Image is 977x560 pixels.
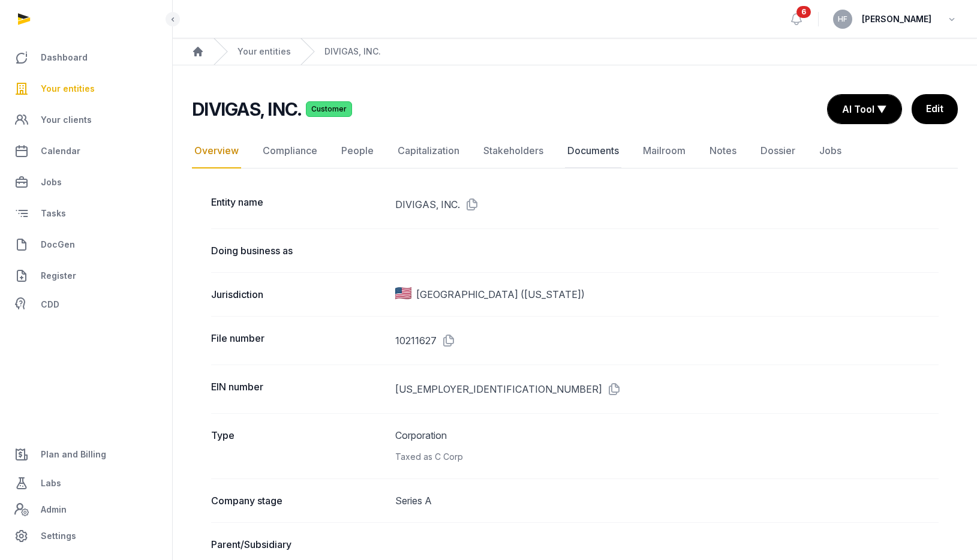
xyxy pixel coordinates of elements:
[41,144,80,158] span: Calendar
[192,134,241,168] a: Overview
[395,380,939,399] dd: [US_EMPLOYER_IDENTIFICATION_NUMBER]
[828,95,901,124] button: AI Tool ▼
[10,199,163,228] a: Tasks
[173,38,977,65] nav: Breadcrumb
[395,134,462,168] a: Capitalization
[211,380,386,399] dt: EIN number
[758,134,798,168] a: Dossier
[796,6,811,18] span: 6
[192,134,958,168] nav: Tabs
[306,101,352,117] span: Customer
[41,502,67,517] span: Admin
[260,134,320,168] a: Compliance
[912,94,958,124] a: Edit
[10,168,163,197] a: Jobs
[211,537,386,552] dt: Parent/Subsidiary
[41,113,92,127] span: Your clients
[838,16,847,23] span: HF
[641,134,688,168] a: Mailroom
[10,522,163,550] a: Settings
[238,46,291,58] a: Your entities
[395,331,939,350] dd: 10211627
[833,10,852,29] button: HF
[211,493,386,508] dt: Company stage
[211,195,386,214] dt: Entity name
[41,476,61,490] span: Labs
[41,297,59,312] span: CDD
[41,82,95,96] span: Your entities
[10,261,163,290] a: Register
[10,498,163,522] a: Admin
[416,287,585,302] span: [GEOGRAPHIC_DATA] ([US_STATE])
[395,493,939,508] dd: Series A
[41,269,76,283] span: Register
[565,134,621,168] a: Documents
[211,287,386,302] dt: Jurisdiction
[41,175,62,189] span: Jobs
[10,469,163,498] a: Labs
[707,134,739,168] a: Notes
[395,428,939,464] dd: Corporation
[817,134,844,168] a: Jobs
[481,134,546,168] a: Stakeholders
[10,106,163,134] a: Your clients
[192,98,301,120] h2: DIVIGAS, INC.
[10,137,163,165] a: Calendar
[41,447,106,462] span: Plan and Billing
[10,440,163,469] a: Plan and Billing
[339,134,376,168] a: People
[10,43,163,72] a: Dashboard
[211,243,386,258] dt: Doing business as
[41,237,75,252] span: DocGen
[211,428,386,464] dt: Type
[862,12,931,26] span: [PERSON_NAME]
[395,195,939,214] dd: DIVIGAS, INC.
[10,293,163,317] a: CDD
[41,529,76,543] span: Settings
[324,46,381,58] a: DIVIGAS, INC.
[395,450,939,464] div: Taxed as C Corp
[211,331,386,350] dt: File number
[41,50,88,65] span: Dashboard
[10,74,163,103] a: Your entities
[41,206,66,221] span: Tasks
[10,230,163,259] a: DocGen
